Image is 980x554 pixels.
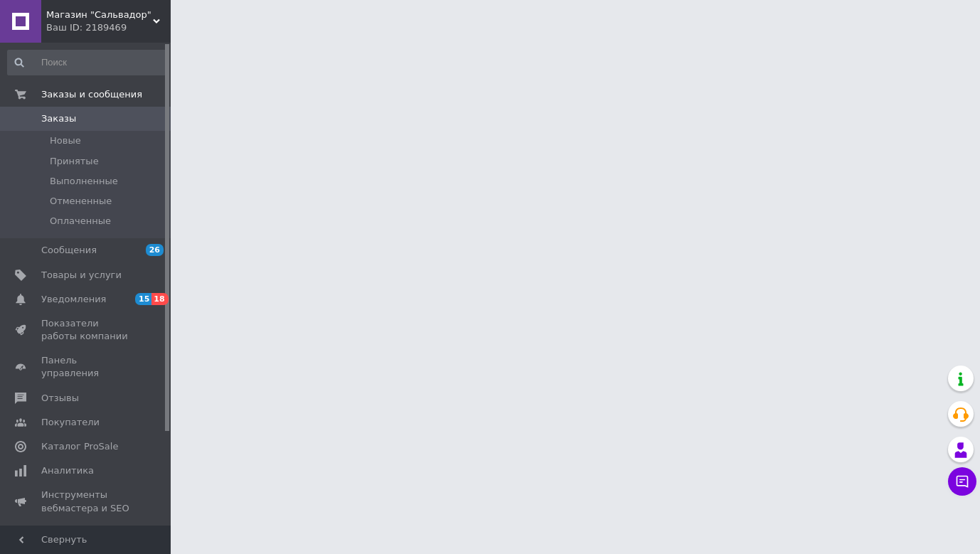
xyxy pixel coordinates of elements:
span: Отзывы [41,392,79,405]
span: Оплаченные [50,215,111,228]
span: Сообщения [41,244,97,257]
span: Уведомления [41,293,106,306]
input: Поиск [7,50,168,75]
span: Магазин "Сальвадор" [46,9,153,21]
button: Чат с покупателем [948,467,976,496]
span: 18 [151,293,168,305]
span: Показатели работы компании [41,317,132,343]
span: Заказы и сообщения [41,88,142,101]
span: Принятые [50,155,99,168]
span: Новые [50,134,81,147]
span: Инструменты вебмастера и SEO [41,489,132,514]
span: Панель управления [41,354,132,380]
span: Заказы [41,112,76,125]
span: 26 [146,244,164,256]
span: Отмененные [50,195,112,208]
span: Покупатели [41,416,100,429]
span: Товары и услуги [41,269,122,282]
span: Каталог ProSale [41,440,118,453]
span: Аналитика [41,464,94,477]
span: 15 [135,293,151,305]
div: Ваш ID: 2189469 [46,21,171,34]
span: Выполненные [50,175,118,188]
